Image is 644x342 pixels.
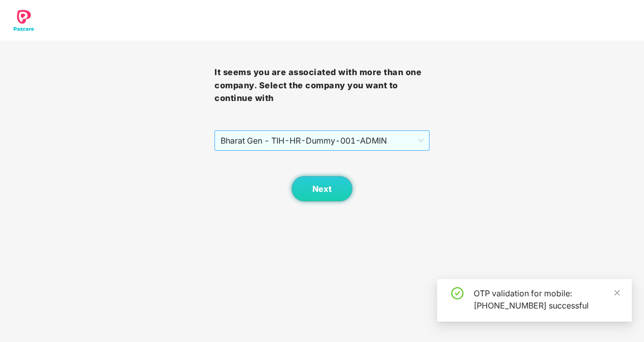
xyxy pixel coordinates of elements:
[474,287,620,312] div: OTP validation for mobile: [PHONE_NUMBER] successful
[451,287,463,299] span: check-circle
[292,176,352,201] button: Next
[221,131,423,150] span: Bharat Gen - TIH - HR-Dummy-001 - ADMIN
[214,66,429,105] h3: It seems you are associated with more than one company. Select the company you want to continue with
[312,184,332,194] span: Next
[614,289,621,296] span: close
